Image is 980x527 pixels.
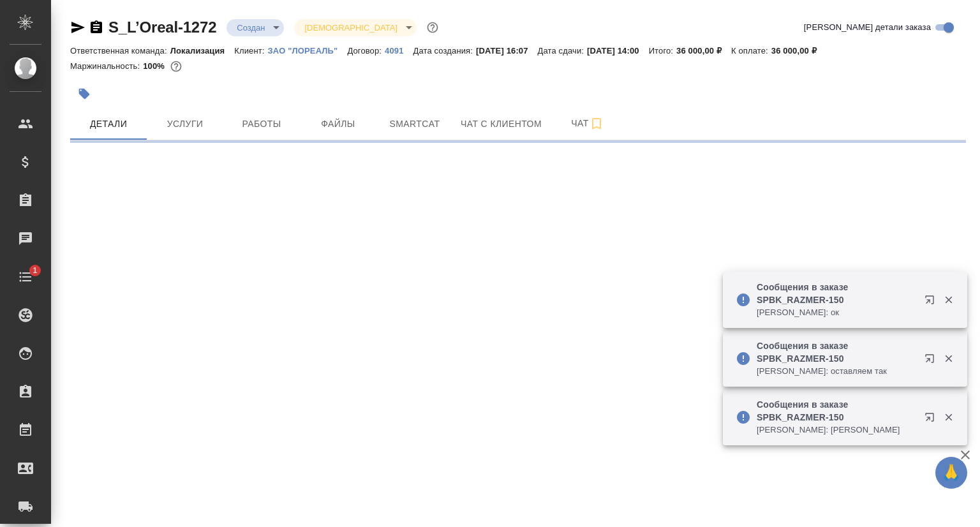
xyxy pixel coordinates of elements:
button: Закрыть [935,294,961,306]
button: Закрыть [935,353,961,364]
button: Добавить тэг [70,80,98,108]
p: 36 000,00 ₽ [771,46,826,56]
span: Работы [231,116,292,132]
span: [PERSON_NAME] детали заказа [804,21,931,34]
div: Создан [294,19,416,36]
a: 4091 [385,45,413,56]
span: Чат с клиентом [461,116,542,132]
p: Дата сдачи: [538,46,587,56]
button: Доп статусы указывают на важность/срочность заказа [424,19,441,36]
button: Открыть в новой вкладке [917,287,947,318]
span: Smartcat [384,116,445,132]
button: Закрыть [935,412,961,423]
button: Скопировать ссылку для ЯМессенджера [70,20,85,35]
div: Создан [226,19,284,36]
p: Локализация [170,46,235,56]
span: Услуги [154,116,216,132]
p: 4091 [385,46,413,56]
p: 36 000,00 ₽ [676,46,731,56]
button: [DEMOGRAPHIC_DATA] [301,22,401,33]
p: 100% [143,61,168,71]
span: Файлы [308,116,369,132]
button: Создан [233,22,269,33]
a: S_L’Oreal-1272 [108,19,216,36]
p: Договор: [347,46,385,56]
p: ЗАО "ЛОРЕАЛЬ" [268,46,348,56]
span: Чат [557,115,618,131]
p: Маржинальность: [70,61,143,71]
p: [PERSON_NAME]: оставляем так [757,365,916,378]
a: 1 [3,261,48,293]
p: Итого: [649,46,676,56]
svg: Подписаться [589,116,604,131]
a: ЗАО "ЛОРЕАЛЬ" [268,45,348,56]
p: Сообщения в заказе SPBK_RAZMER-150 [757,281,916,306]
p: Клиент: [234,46,267,56]
button: 0.00 RUB; [168,58,184,75]
p: Сообщения в заказе SPBK_RAZMER-150 [757,398,916,424]
button: Открыть в новой вкладке [917,405,947,435]
button: Открыть в новой вкладке [917,346,947,376]
p: [PERSON_NAME]: ок [757,306,916,319]
p: Дата создания: [413,46,476,56]
span: Детали [78,116,139,132]
button: Скопировать ссылку [89,20,104,35]
p: [PERSON_NAME]: [PERSON_NAME] [757,424,916,436]
p: [DATE] 16:07 [476,46,538,56]
span: 1 [25,264,45,277]
p: К оплате: [731,46,771,56]
p: Ответственная команда: [70,46,170,56]
p: [DATE] 14:00 [587,46,649,56]
p: Сообщения в заказе SPBK_RAZMER-150 [757,339,916,365]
